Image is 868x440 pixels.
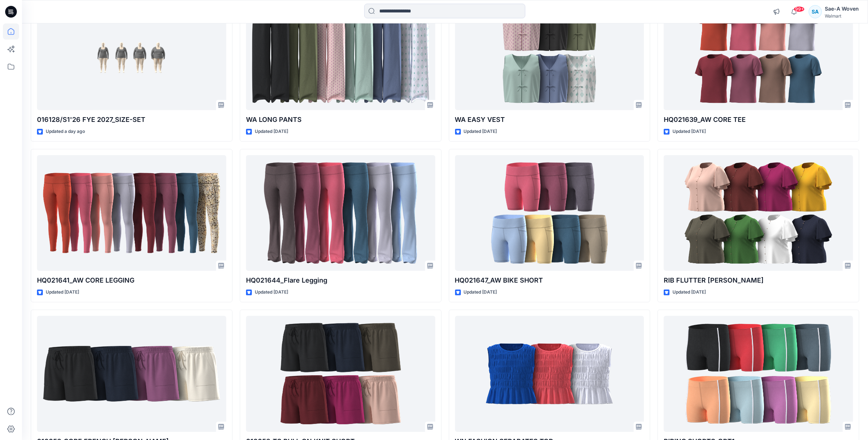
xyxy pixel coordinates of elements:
[46,128,85,135] p: Updated a day ago
[246,155,435,271] a: HQ021644_Flare Legging
[246,115,435,125] p: WA LONG PANTS
[794,6,805,12] span: 99+
[455,275,644,286] p: HQ021647_AW BIKE SHORT
[455,316,644,432] a: WN FASHION SEPARATES TOP
[673,128,706,135] p: Updated [DATE]
[255,288,288,296] p: Updated [DATE]
[664,155,853,271] a: RIB FLUTTER HENLEY
[455,155,644,271] a: HQ021647_AW BIKE SHORT
[825,4,859,13] div: Sae-A Woven
[246,316,435,432] a: 016053_TS PULL ON KNIT SHORT
[664,316,853,432] a: PIPING SHORTS_OPT1
[664,275,853,286] p: RIB FLUTTER [PERSON_NAME]
[46,288,79,296] p: Updated [DATE]
[455,115,644,125] p: WA EASY VEST
[464,288,497,296] p: Updated [DATE]
[37,275,226,286] p: HQ021641_AW CORE LEGGING
[673,288,706,296] p: Updated [DATE]
[464,128,497,135] p: Updated [DATE]
[37,115,226,125] p: 016128/S1'26 FYE 2027_SIZE-SET
[37,316,226,432] a: 016053_CORE FRENCH TERRY
[255,128,288,135] p: Updated [DATE]
[825,13,859,19] div: Walmart
[664,115,853,125] p: HQ021639_AW CORE TEE
[246,275,435,286] p: HQ021644_Flare Legging
[37,155,226,271] a: HQ021641_AW CORE LEGGING
[809,5,822,18] div: SA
